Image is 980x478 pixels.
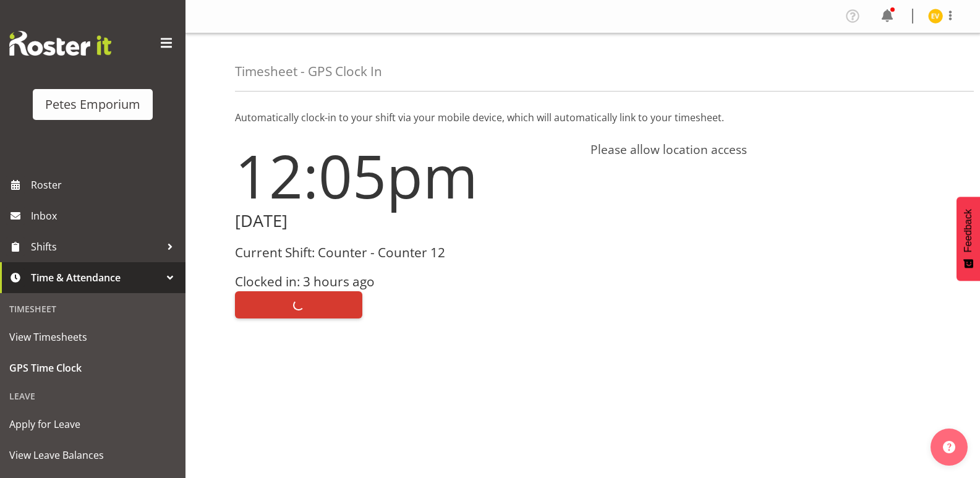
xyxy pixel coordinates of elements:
[31,268,161,287] span: Time & Attendance
[928,9,943,23] img: eva-vailini10223.jpg
[3,409,182,440] a: Apply for Leave
[9,446,176,464] span: View Leave Balances
[590,142,931,157] h4: Please allow location access
[9,328,176,346] span: View Timesheets
[3,352,182,383] a: GPS Time Clock
[963,209,974,252] span: Feedback
[235,245,576,260] h3: Current Shift: Counter - Counter 12
[235,275,576,289] h3: Clocked in: 3 hours ago
[31,207,179,225] span: Inbox
[3,296,182,322] div: Timesheet
[235,110,931,125] p: Automatically clock-in to your shift via your mobile device, which will automatically link to you...
[31,237,161,256] span: Shifts
[235,142,576,209] h1: 12:05pm
[235,211,576,231] h2: [DATE]
[3,322,182,352] a: View Timesheets
[9,31,111,56] img: Rosterit website logo
[943,441,955,453] img: help-xxl-2.png
[235,64,382,79] h4: Timesheet - GPS Clock In
[45,95,140,114] div: Petes Emporium
[957,197,980,281] button: Feedback - Show survey
[9,415,176,433] span: Apply for Leave
[3,440,182,471] a: View Leave Balances
[9,359,176,377] span: GPS Time Clock
[3,383,182,409] div: Leave
[31,176,179,194] span: Roster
